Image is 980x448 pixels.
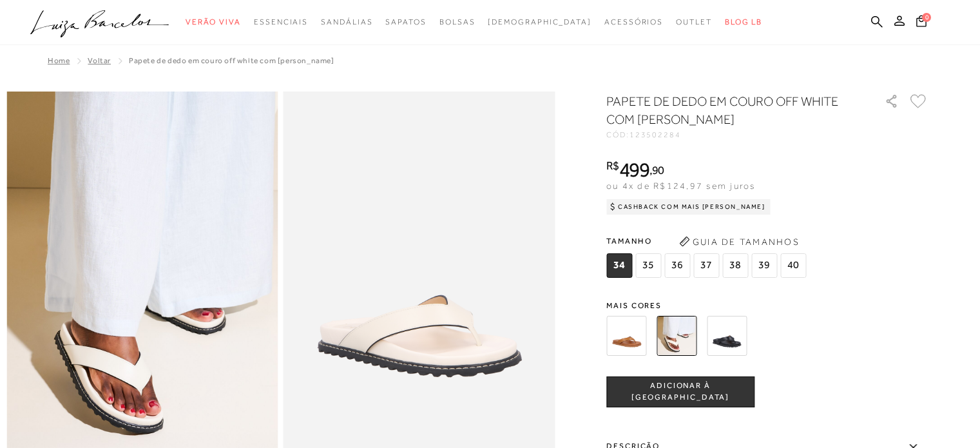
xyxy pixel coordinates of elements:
[254,17,308,26] span: Essenciais
[488,17,591,26] span: [DEMOGRAPHIC_DATA]
[707,316,747,356] img: PAPETE DE DEDO EM COURO PRETO COM SOLADO TRATORADO
[629,130,681,139] span: 123502284
[652,163,664,177] span: 90
[635,253,661,278] span: 35
[722,253,748,278] span: 38
[725,17,762,26] span: BLOG LB
[664,253,690,278] span: 36
[657,316,697,356] img: PAPETE DE DEDO EM COURO OFF WHITE COM SOLADO TRATORADO
[606,160,619,171] i: R$
[606,92,848,128] h1: PAPETE DE DEDO EM COURO OFF WHITE COM [PERSON_NAME]
[922,13,931,22] span: 0
[186,17,241,26] span: Verão Viva
[693,253,719,278] span: 37
[606,180,755,191] span: ou 4x de R$124,97 sem juros
[606,131,864,139] div: CÓD:
[912,14,930,32] button: 0
[604,17,663,26] span: Acessórios
[606,316,646,356] img: PAPETE DE DEDO EM COURO CARAMELO COM SOLADO TRATORADO
[385,10,426,34] a: noSubCategoriesText
[780,253,806,278] span: 40
[439,17,476,26] span: Bolsas
[606,302,928,309] span: Mais cores
[439,10,476,34] a: noSubCategoriesText
[649,164,664,176] i: ,
[488,10,591,34] a: noSubCategoriesText
[186,10,241,34] a: noSubCategoriesText
[321,10,372,34] a: noSubCategoriesText
[48,56,70,65] a: Home
[725,10,762,34] a: BLOG LB
[129,56,334,65] span: PAPETE DE DEDO EM COURO OFF WHITE COM [PERSON_NAME]
[321,17,372,26] span: Sandálias
[751,253,777,278] span: 39
[676,17,712,26] span: Outlet
[254,10,308,34] a: noSubCategoriesText
[675,231,803,252] button: Guia de Tamanhos
[606,199,771,215] div: Cashback com Mais [PERSON_NAME]
[607,380,754,403] span: ADICIONAR À [GEOGRAPHIC_DATA]
[88,56,111,65] a: Voltar
[385,17,426,26] span: Sapatos
[606,253,632,278] span: 34
[619,158,649,181] span: 499
[606,376,754,407] button: ADICIONAR À [GEOGRAPHIC_DATA]
[606,231,809,251] span: Tamanho
[604,10,663,34] a: noSubCategoriesText
[676,10,712,34] a: noSubCategoriesText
